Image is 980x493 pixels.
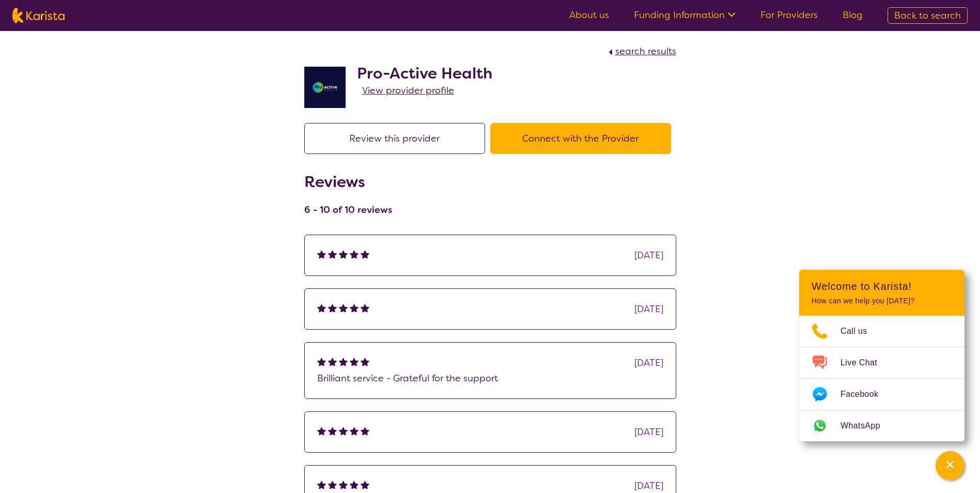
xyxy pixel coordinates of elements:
[799,316,965,441] ul: Choose channel
[362,83,454,98] a: View provider profile
[350,250,359,258] img: fullstar
[328,357,337,366] img: fullstar
[634,301,663,317] div: [DATE]
[339,250,348,258] img: fullstar
[339,426,348,435] img: fullstar
[328,426,337,435] img: fullstar
[634,424,663,440] div: [DATE]
[328,480,337,489] img: fullstar
[304,123,485,154] button: Review this provider
[841,387,891,402] span: Facebook
[936,451,965,480] button: Channel Menu
[357,64,492,83] h2: Pro-Active Health
[569,9,609,21] a: About us
[304,173,392,191] h2: Reviews
[339,480,348,489] img: fullstar
[317,303,326,312] img: fullstar
[894,9,961,22] span: Back to search
[328,303,337,312] img: fullstar
[361,357,369,366] img: fullstar
[350,426,359,435] img: fullstar
[615,45,676,57] span: search results
[361,426,369,435] img: fullstar
[317,426,326,435] img: fullstar
[634,248,663,263] div: [DATE]
[634,9,736,21] a: Funding Information
[490,132,676,145] a: Connect with the Provider
[634,355,663,371] div: [DATE]
[317,357,326,366] img: fullstar
[12,8,65,23] img: Karista logo
[841,355,890,371] span: Live Chat
[304,132,490,145] a: Review this provider
[361,480,369,489] img: fullstar
[361,250,369,258] img: fullstar
[339,357,348,366] img: fullstar
[799,270,965,441] div: Channel Menu
[317,480,326,489] img: fullstar
[328,250,337,258] img: fullstar
[812,297,952,305] p: How can we help you [DATE]?
[812,280,952,292] h2: Welcome to Karista!
[841,323,880,339] span: Call us
[361,303,369,312] img: fullstar
[841,418,893,434] span: WhatsApp
[799,410,965,441] a: Web link opens in a new tab.
[317,371,663,386] p: Brilliant service - Grateful for the support
[362,84,454,97] span: View provider profile
[304,67,346,108] img: jdgr5huzsaqxc1wfufya.png
[350,480,359,489] img: fullstar
[304,204,392,216] h4: 6 - 10 of 10 reviews
[350,357,359,366] img: fullstar
[317,250,326,258] img: fullstar
[606,45,676,57] a: search results
[760,9,818,21] a: For Providers
[350,303,359,312] img: fullstar
[490,123,671,154] button: Connect with the Provider
[339,303,348,312] img: fullstar
[843,9,863,21] a: Blog
[888,7,968,24] a: Back to search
